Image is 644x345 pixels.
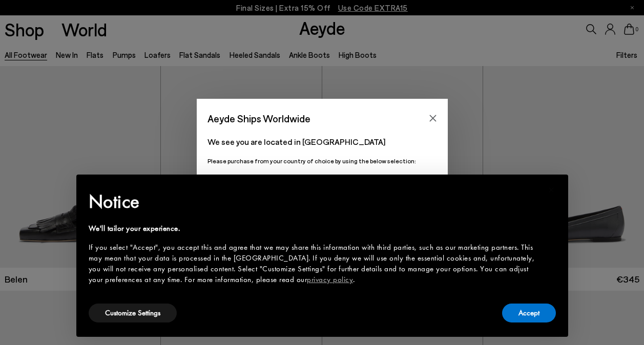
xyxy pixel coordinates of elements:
[548,182,555,198] span: ×
[425,111,441,126] button: Close
[89,188,539,215] h2: Notice
[89,304,177,322] button: Customize Settings
[207,110,310,127] span: Aeyde Ships Worldwide
[89,242,539,285] div: If you select "Accept", you accept this and agree that we may share this information with third p...
[89,223,539,234] div: We'll tailor your experience.
[502,304,556,322] button: Accept
[207,136,437,148] p: We see you are located in [GEOGRAPHIC_DATA]
[539,178,564,202] button: Close this notice
[207,156,437,166] p: Please purchase from your country of choice by using the below selection:
[307,274,353,285] a: privacy policy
